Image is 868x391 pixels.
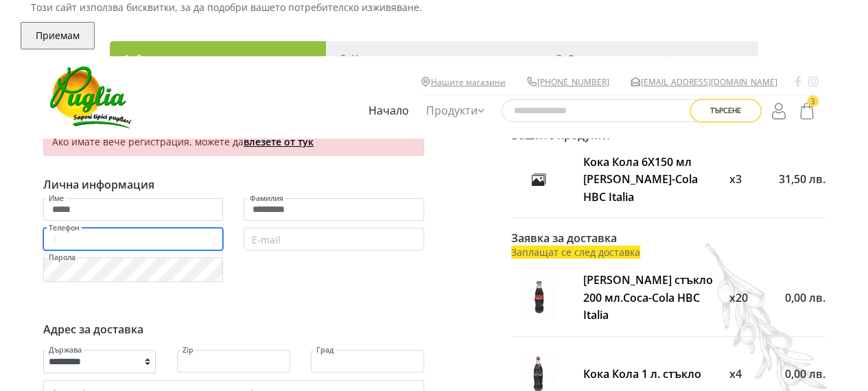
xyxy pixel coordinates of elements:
label: Парола [48,254,76,261]
a: [EMAIL_ADDRESS][DOMAIN_NAME] [641,75,777,88]
label: Телефон [48,224,80,232]
h6: Вашите продукти [511,129,825,142]
h6: Лична информация [43,178,424,191]
label: Zip [182,346,194,354]
a: Facebook [795,75,801,88]
input: Търсене в сайта [502,99,707,122]
div: Ако имате вече регистрация, можете да [43,129,424,156]
img: koka-kola-staklo-200-mlcoca-cola-hbc-italia-thumb.jpg [517,276,561,320]
label: Име [48,195,64,202]
span: x4 [729,366,741,381]
a: Продукти [423,95,488,127]
label: Фамилия [249,195,284,202]
h6: Адрес за доставка [43,323,424,336]
label: E-mail [251,235,281,245]
a: Кока Кола 6Х150 мл [PERSON_NAME]-Cola HBC Italia [583,154,698,204]
a: Login [769,97,792,123]
span: 3 [807,95,819,107]
img: default.svg [517,158,561,202]
label: Държава [48,346,82,354]
button: Търсене [690,99,762,123]
label: Град [316,346,335,354]
a: [PERSON_NAME] стъкло 200 мл.Coca-Cola HBC Italia [583,272,713,322]
span: 0,00 лв. [785,290,825,305]
button: Приемам [21,22,95,49]
a: Начало [365,95,412,127]
a: Instagram [808,75,819,88]
span: x20 [729,290,747,305]
a: влезете от тук [244,135,314,148]
a: 3 [795,97,819,123]
a: Кока Кола 1 л. стъкло [583,366,701,381]
span: x3 [729,171,741,187]
h6: Заявка за доставка [511,232,825,245]
a: Нашите магазини [431,75,506,88]
span: 0,00 лв. [785,366,825,381]
a: [PHONE_NUMBER] [537,75,609,88]
span: Заплащат се след доставка [511,246,640,259]
span: 31,50 лв. [779,171,825,187]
